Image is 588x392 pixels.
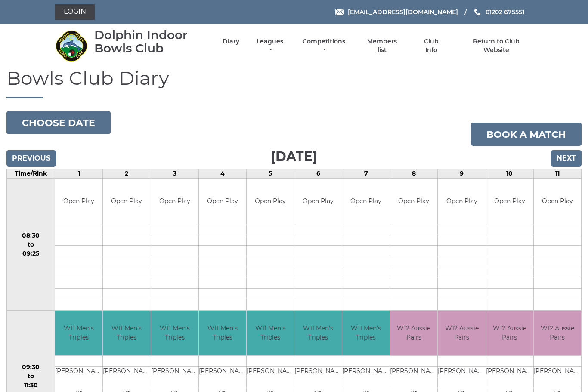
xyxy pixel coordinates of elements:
a: Members list [362,37,402,54]
td: [PERSON_NAME] [103,367,150,377]
input: Previous [6,150,56,167]
td: W12 Aussie Pairs [390,311,437,356]
h1: Bowls Club Diary [6,68,582,98]
td: W11 Men's Triples [151,311,198,356]
td: [PERSON_NAME] [294,367,342,377]
td: 5 [246,169,294,179]
a: Login [55,4,95,20]
td: [PERSON_NAME] [486,367,533,377]
td: Open Play [486,179,533,224]
a: Book a match [471,123,582,146]
a: Diary [223,37,239,46]
td: 6 [294,169,342,179]
td: 11 [533,169,581,179]
a: Email [EMAIL_ADDRESS][DOMAIN_NAME] [335,7,458,17]
td: 4 [198,169,246,179]
td: Open Play [342,179,390,224]
td: 9 [438,169,486,179]
td: W11 Men's Triples [247,311,294,356]
td: [PERSON_NAME] [151,367,198,377]
td: [PERSON_NAME] [534,367,581,377]
img: Email [335,9,344,15]
td: W11 Men's Triples [294,311,342,356]
td: W12 Aussie Pairs [438,311,485,356]
td: W12 Aussie Pairs [534,311,581,356]
td: W11 Men's Triples [342,311,390,356]
img: Phone us [474,9,480,15]
td: Open Play [294,179,342,224]
td: 2 [103,169,151,179]
td: 7 [342,169,390,179]
button: Choose date [6,111,111,134]
td: [PERSON_NAME] [247,367,294,377]
a: Leagues [254,37,285,54]
td: Time/Rink [7,169,55,179]
td: [PERSON_NAME] [438,367,485,377]
span: 01202 675551 [486,8,524,16]
a: Phone us 01202 675551 [473,7,524,17]
td: Open Play [247,179,294,224]
td: 3 [151,169,198,179]
td: [PERSON_NAME] [342,367,390,377]
td: 08:30 to 09:25 [7,179,55,311]
td: Open Play [390,179,437,224]
td: Open Play [534,179,581,224]
a: Club Info [417,37,445,54]
td: 10 [486,169,533,179]
td: Open Play [151,179,198,224]
td: W12 Aussie Pairs [486,311,533,356]
td: W11 Men's Triples [55,311,102,356]
td: [PERSON_NAME] [55,367,102,377]
img: Dolphin Indoor Bowls Club [55,30,87,62]
span: [EMAIL_ADDRESS][DOMAIN_NAME] [348,8,458,16]
td: Open Play [438,179,485,224]
input: Next [551,150,582,167]
td: Open Play [199,179,246,224]
a: Return to Club Website [460,37,533,54]
td: 8 [390,169,438,179]
a: Competitions [300,37,347,54]
td: Open Play [103,179,150,224]
td: [PERSON_NAME] [199,367,246,377]
td: W11 Men's Triples [199,311,246,356]
td: W11 Men's Triples [103,311,150,356]
td: [PERSON_NAME] [390,367,437,377]
td: 1 [55,169,103,179]
div: Dolphin Indoor Bowls Club [94,28,207,55]
td: Open Play [55,179,102,224]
